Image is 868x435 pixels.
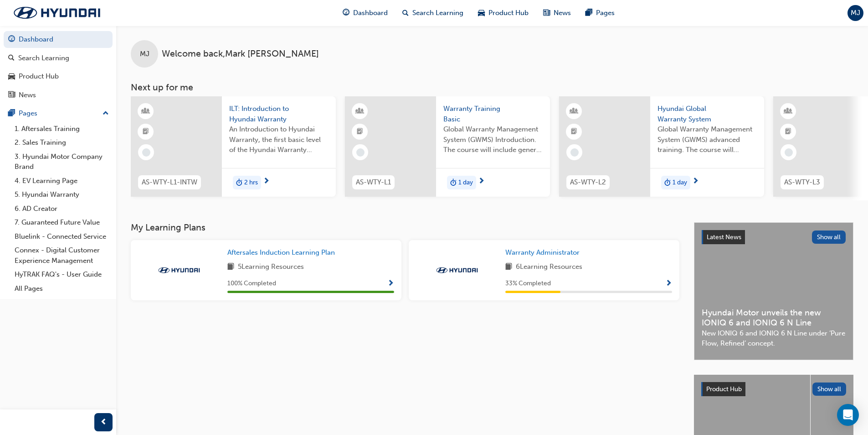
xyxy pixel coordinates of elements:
[701,382,846,397] a: Product HubShow all
[4,50,113,67] a: Search Learning
[673,178,687,188] span: 1 day
[162,49,319,59] span: Welcome back , Mark [PERSON_NAME]
[543,7,550,19] span: news-icon
[785,126,791,138] span: booktick-icon
[784,177,820,188] span: AS-WTY-L3
[432,266,482,275] img: Trak
[412,8,463,18] span: Search Learning
[478,7,485,19] span: car-icon
[702,328,846,349] span: New IONIQ 6 and IONIQ 6 N Line under ‘Pure Flow, Refined’ concept.
[450,177,457,189] span: duration-icon
[11,282,113,296] a: All Pages
[140,49,149,59] span: MJ
[227,278,276,289] span: 100 % Completed
[657,104,757,124] span: Hyundai Global Warranty System
[131,222,679,233] h3: My Learning Plans
[236,177,242,189] span: duration-icon
[356,148,365,157] span: learningRecordVerb_NONE-icon
[402,7,409,19] span: search-icon
[812,383,847,396] button: Show all
[702,308,846,328] span: Hyundai Motor unveils the new IONIQ 6 and IONIQ 6 N Line
[263,178,270,186] span: next-icon
[154,266,204,275] img: Trak
[851,8,860,18] span: MJ
[19,71,59,82] div: Product Hub
[11,230,113,244] a: Bluelink - Connected Service
[5,3,109,22] img: Trak
[356,177,391,188] span: AS-WTY-L1
[471,4,536,22] a: car-iconProduct Hub
[702,230,846,245] a: Latest NewsShow all
[785,148,793,157] span: learningRecordVerb_NONE-icon
[335,4,395,22] a: guage-iconDashboard
[238,262,304,273] span: 5 Learning Resources
[19,108,37,119] div: Pages
[142,148,150,157] span: learningRecordVerb_NONE-icon
[571,105,577,117] span: learningResourceType_INSTRUCTOR_LED-icon
[387,280,394,288] span: Show Progress
[570,148,579,157] span: learningRecordVerb_NONE-icon
[505,262,512,273] span: book-icon
[812,231,846,244] button: Show all
[4,68,113,85] a: Product Hub
[665,280,672,288] span: Show Progress
[847,5,863,21] button: MJ
[11,267,113,282] a: HyTRAK FAQ's - User Guide
[657,124,757,155] span: Global Warranty Management System (GWMS) advanced training. The course will include general infor...
[8,73,15,81] span: car-icon
[478,178,485,186] span: next-icon
[458,178,473,188] span: 1 day
[4,87,113,104] a: News
[4,29,113,105] button: DashboardSearch LearningProduct HubNews
[488,8,529,18] span: Product Hub
[4,105,113,122] button: Pages
[559,96,764,197] a: AS-WTY-L2Hyundai Global Warranty SystemGlobal Warranty Management System (GWMS) advanced training...
[229,104,329,124] span: ILT: Introduction to Hyundai Warranty
[4,31,113,48] a: Dashboard
[8,91,15,100] span: news-icon
[692,178,699,186] span: next-icon
[227,247,339,258] a: Aftersales Induction Learning Plan
[694,222,853,360] a: Latest NewsShow allHyundai Motor unveils the new IONIQ 6 and IONIQ 6 N LineNew IONIQ 6 and IONIQ ...
[11,243,113,267] a: Connex - Digital Customer Experience Management
[8,54,15,63] span: search-icon
[142,177,197,188] span: AS-WTY-L1-INTW
[554,8,571,18] span: News
[664,177,671,189] span: duration-icon
[443,104,543,124] span: Warranty Training Basic
[665,278,672,289] button: Show Progress
[536,4,578,22] a: news-iconNews
[11,150,113,174] a: 3. Hyundai Motor Company Brand
[505,278,551,289] span: 33 % Completed
[516,262,582,273] span: 6 Learning Resources
[100,417,107,428] span: prev-icon
[143,126,149,138] span: booktick-icon
[8,110,15,118] span: pages-icon
[227,248,335,257] span: Aftersales Induction Learning Plan
[116,82,868,93] h3: Next up for me
[11,136,113,150] a: 2. Sales Training
[596,8,615,18] span: Pages
[586,7,592,19] span: pages-icon
[353,8,388,18] span: Dashboard
[785,105,791,117] span: learningResourceType_INSTRUCTOR_LED-icon
[357,126,363,138] span: booktick-icon
[229,124,329,155] span: An Introduction to Hyundai Warranty, the first basic level of the Hyundai Warranty Administrator ...
[11,122,113,136] a: 1. Aftersales Training
[505,248,580,257] span: Warranty Administrator
[578,4,622,22] a: pages-iconPages
[131,96,336,197] a: AS-WTY-L1-INTWILT: Introduction to Hyundai WarrantyAn Introduction to Hyundai Warranty, the first...
[505,247,583,258] a: Warranty Administrator
[395,4,471,22] a: search-iconSearch Learning
[244,178,258,188] span: 2 hrs
[707,233,741,241] span: Latest News
[357,105,363,117] span: learningResourceType_INSTRUCTOR_LED-icon
[18,53,69,63] div: Search Learning
[11,188,113,202] a: 5. Hyundai Warranty
[227,262,234,273] span: book-icon
[143,105,149,117] span: learningResourceType_INSTRUCTOR_LED-icon
[8,36,15,44] span: guage-icon
[11,174,113,188] a: 4. EV Learning Page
